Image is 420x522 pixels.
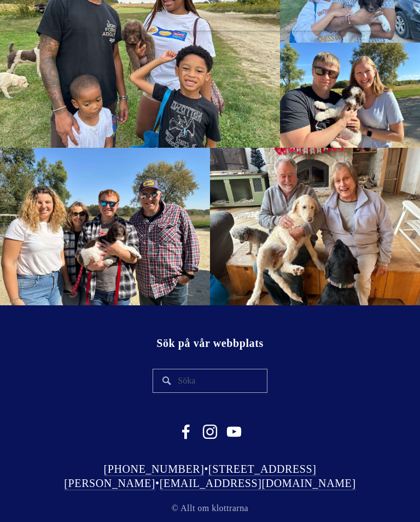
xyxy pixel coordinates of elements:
font: • [155,477,160,489]
font: Sök på vår webbplats [156,337,264,349]
font: [EMAIL_ADDRESS][DOMAIN_NAME] [160,477,356,489]
a: Instagram [202,424,218,439]
font: [PHONE_NUMBER] [104,463,205,475]
a: [EMAIL_ADDRESS][DOMAIN_NAME] [160,477,356,490]
a: YouTube [226,424,242,439]
font: • [204,463,208,475]
input: Söka [153,369,267,393]
a: Facebook [178,424,194,439]
font: © Allt om klottrarna [172,503,248,513]
a: [PHONE_NUMBER] [104,463,205,476]
a: [STREET_ADDRESS][PERSON_NAME] [64,463,316,490]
